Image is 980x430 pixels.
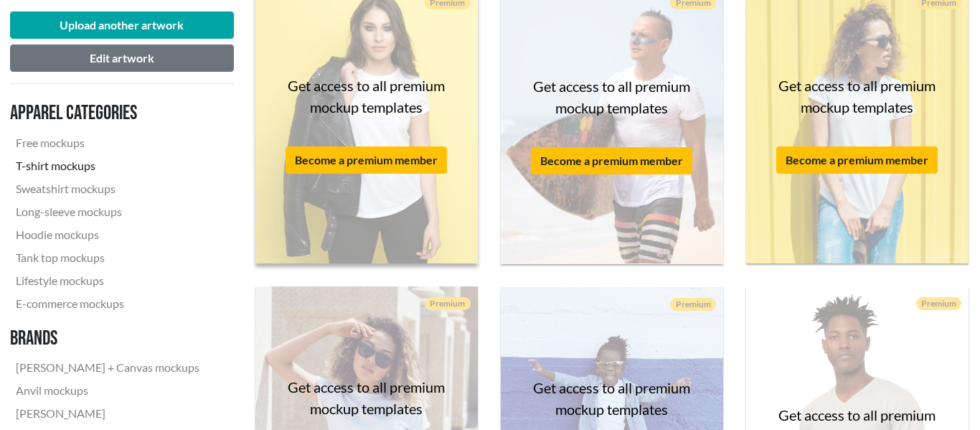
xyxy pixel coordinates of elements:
a: Hoodie mockups [10,223,205,246]
p: Get access to all premium mockup templates [760,75,954,118]
a: Long-sleeve mockups [10,200,205,223]
button: Upload another artwork [10,11,234,39]
p: Get access to all premium mockup templates [270,75,463,118]
a: [PERSON_NAME] [10,402,205,425]
button: Become a premium member [776,146,938,174]
button: Edit artwork [10,45,234,72]
button: Become a premium member [531,147,692,174]
p: Get access to all premium mockup templates [270,376,463,419]
h3: Brands [10,327,205,351]
a: T-shirt mockups [10,154,205,177]
a: Anvil mockups [10,379,205,402]
button: Become a premium member [286,146,447,174]
a: Lifestyle mockups [10,269,205,292]
h3: Apparel categories [10,101,205,126]
a: Free mockups [10,131,205,154]
a: Tank top mockups [10,246,205,269]
a: Sweatshirt mockups [10,177,205,200]
p: Get access to all premium mockup templates [515,377,709,420]
a: E-commerce mockups [10,292,205,315]
a: [PERSON_NAME] + Canvas mockups [10,356,205,379]
p: Get access to all premium mockup templates [515,75,709,118]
